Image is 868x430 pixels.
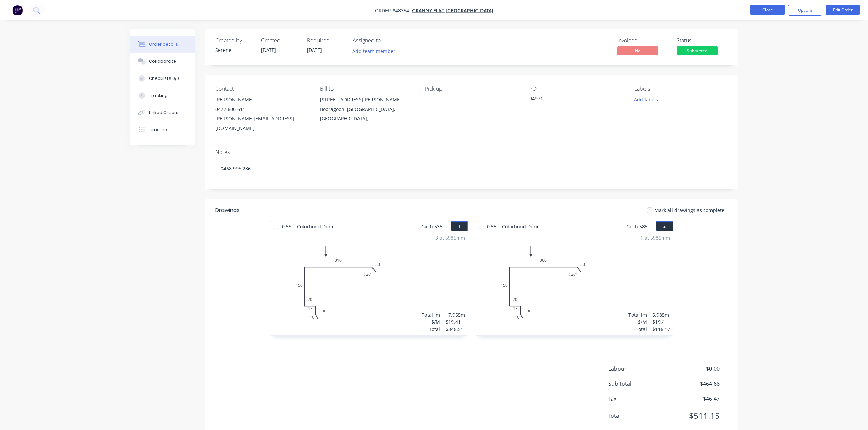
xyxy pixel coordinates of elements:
[412,7,493,14] a: Granny Flat [GEOGRAPHIC_DATA]
[261,47,276,53] span: [DATE]
[529,86,623,92] div: PO
[669,379,720,388] span: $464.68
[669,410,720,422] span: $511.15
[215,206,240,214] div: Drawings
[149,75,179,82] div: Checklists 0/0
[626,221,648,231] span: Girth 585
[617,46,658,55] span: No
[307,47,322,53] span: [DATE]
[12,5,23,15] img: Factory
[130,53,195,70] button: Collaborate
[421,221,443,231] span: Girth 535
[215,86,309,92] div: Contact
[130,87,195,104] button: Tracking
[652,326,670,333] div: $116.17
[261,37,299,44] div: Created
[215,149,728,155] div: Notes
[826,5,860,15] button: Edit Order
[422,318,440,326] div: $/M
[608,395,669,403] span: Tax
[435,234,465,241] div: 3 at 5985mm
[320,86,413,92] div: Bill to
[628,311,647,318] div: Total lm
[215,114,309,133] div: [PERSON_NAME][EMAIL_ADDRESS][DOMAIN_NAME]
[425,86,518,92] div: Pick up
[279,221,294,231] span: 0.55
[630,95,662,104] button: Add labels
[353,46,399,56] button: Add team member
[130,104,195,121] button: Linked Orders
[349,46,399,56] button: Add team member
[669,395,720,403] span: $46.47
[529,95,615,104] div: 94971
[484,221,499,231] span: 0.55
[617,37,668,44] div: Invoiced
[677,37,728,44] div: Status
[475,231,673,335] div: 010152015036030120º?º1 at 5985mmTotal lm$/MTotal5.985m$19.41$116.17
[149,58,176,64] div: Collaborate
[149,92,168,99] div: Tracking
[130,70,195,87] button: Checklists 0/0
[422,326,440,333] div: Total
[652,311,670,318] div: 5.985m
[677,46,718,55] span: Submitted
[215,95,309,104] div: [PERSON_NAME]
[677,46,718,57] button: Submitted
[654,206,724,214] span: Mark all drawings as complete
[353,37,421,44] div: Assigned to
[215,104,309,114] div: 0477 600 611
[628,318,647,326] div: $/M
[788,5,822,16] button: Options
[149,127,167,133] div: Timeline
[446,326,465,333] div: $348.51
[608,412,669,420] span: Total
[446,311,465,318] div: 17.955m
[499,221,542,231] span: Colorbond Dune
[307,37,344,44] div: Required
[446,318,465,326] div: $19.41
[215,37,253,44] div: Created by
[130,36,195,53] button: Order details
[130,121,195,138] button: Timeline
[375,7,412,14] span: Order #48354 -
[608,379,669,388] span: Sub total
[451,221,468,231] button: 1
[215,46,253,54] div: Serene
[656,221,673,231] button: 2
[750,5,785,15] button: Close
[669,364,720,373] span: $0.00
[270,231,468,335] div: 010152015031030120º?º3 at 5985mmTotal lm$/MTotal17.955m$19.41$348.51
[149,110,178,116] div: Linked Orders
[320,95,413,124] div: [STREET_ADDRESS][PERSON_NAME]Booragoon, [GEOGRAPHIC_DATA], [GEOGRAPHIC_DATA],
[215,158,728,179] div: 0468 995 286
[640,234,670,241] div: 1 at 5985mm
[294,221,337,231] span: Colorbond Dune
[215,95,309,133] div: [PERSON_NAME]0477 600 611[PERSON_NAME][EMAIL_ADDRESS][DOMAIN_NAME]
[628,326,647,333] div: Total
[320,95,413,104] div: [STREET_ADDRESS][PERSON_NAME]
[652,318,670,326] div: $19.41
[149,41,178,47] div: Order details
[320,104,413,124] div: Booragoon, [GEOGRAPHIC_DATA], [GEOGRAPHIC_DATA],
[634,86,728,92] div: Labels
[608,364,669,373] span: Labour
[422,311,440,318] div: Total lm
